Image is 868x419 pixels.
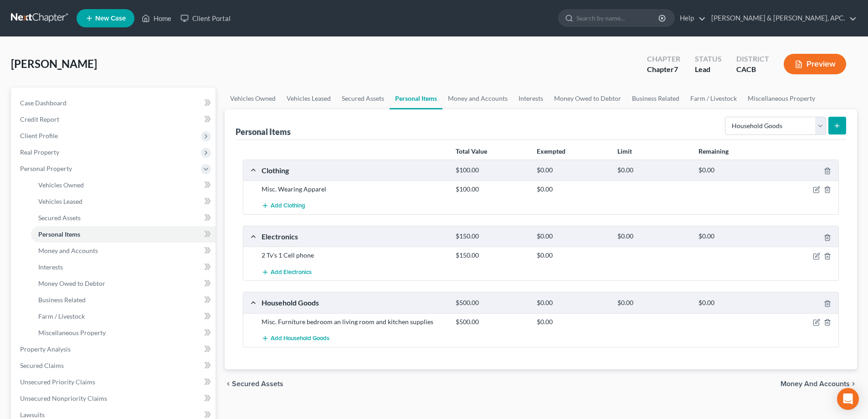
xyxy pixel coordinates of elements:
a: Money Owed to Debtor [549,88,627,109]
a: Secured Claims [13,357,216,374]
span: Add Clothing [271,202,305,210]
a: Farm / Livestock [31,308,216,325]
div: Personal Items [236,126,291,137]
a: Interests [31,259,216,275]
span: Money and Accounts [781,380,850,388]
span: Farm / Livestock [38,312,85,320]
div: Misc. Wearing Apparel [257,185,451,194]
div: Clothing [257,166,451,175]
a: Miscellaneous Property [31,325,216,341]
div: 2 Tv's 1 Cell phone [257,251,451,260]
a: Help [675,10,706,26]
strong: Remaining [699,147,729,155]
span: 7 [674,65,678,73]
span: Money and Accounts [38,247,98,254]
a: Property Analysis [13,341,216,357]
a: Vehicles Owned [31,177,216,193]
span: Real Property [20,148,59,156]
button: chevron_left Secured Assets [225,380,283,388]
a: Secured Assets [336,88,390,109]
a: Personal Items [390,88,442,109]
a: Vehicles Owned [225,88,281,109]
button: Preview [784,54,846,74]
a: Vehicles Leased [281,88,336,109]
div: $100.00 [451,185,532,194]
div: $500.00 [451,317,532,326]
div: $0.00 [532,251,613,260]
a: Vehicles Leased [31,193,216,210]
div: Misc. Furniture bedroom an living room and kitchen supplies [257,317,451,326]
button: Add Electronics [262,264,312,280]
div: $0.00 [694,232,775,241]
input: Search by name... [576,10,660,26]
span: Unsecured Priority Claims [20,378,95,386]
span: Interests [38,263,63,271]
a: Money Owed to Debtor [31,275,216,292]
span: Miscellaneous Property [38,329,106,336]
a: [PERSON_NAME] & [PERSON_NAME], APC. [707,10,857,26]
span: Personal Property [20,165,72,172]
div: $150.00 [451,232,532,241]
a: Case Dashboard [13,95,216,111]
div: $0.00 [532,185,613,194]
strong: Limit [617,147,632,155]
a: Unsecured Nonpriority Claims [13,390,216,407]
div: $0.00 [613,166,693,175]
span: Secured Assets [38,214,81,222]
div: Chapter [647,64,680,75]
a: Farm / Livestock [685,88,742,109]
a: Client Portal [176,10,235,26]
a: Personal Items [31,226,216,243]
i: chevron_right [850,380,857,388]
div: $0.00 [532,317,613,326]
button: Add Clothing [262,197,305,214]
span: Add Electronics [271,269,312,276]
span: Property Analysis [20,345,71,353]
div: $0.00 [613,299,693,307]
a: Money and Accounts [442,88,513,109]
span: Secured Assets [232,380,283,388]
strong: Exempted [537,147,565,155]
a: Business Related [627,88,685,109]
span: Lawsuits [20,411,45,419]
a: Miscellaneous Property [742,88,821,109]
div: Household Goods [257,298,451,307]
div: Electronics [257,232,451,241]
div: $150.00 [451,251,532,260]
div: $0.00 [532,232,613,241]
div: $0.00 [532,299,613,307]
span: Vehicles Leased [38,197,82,205]
div: $0.00 [613,232,693,241]
a: Secured Assets [31,210,216,226]
span: Unsecured Nonpriority Claims [20,394,107,402]
a: Money and Accounts [31,243,216,259]
div: $100.00 [451,166,532,175]
span: Credit Report [20,115,59,123]
button: Money and Accounts chevron_right [781,380,857,388]
span: Money Owed to Debtor [38,279,105,287]
span: New Case [95,15,126,22]
span: Personal Items [38,230,80,238]
a: Business Related [31,292,216,308]
div: Chapter [647,54,680,64]
button: Add Household Goods [262,330,329,347]
span: Client Profile [20,132,58,140]
a: Interests [513,88,549,109]
div: Open Intercom Messenger [837,388,859,410]
div: District [736,54,769,64]
span: Case Dashboard [20,99,67,107]
div: Lead [695,64,722,75]
span: Vehicles Owned [38,181,84,189]
a: Unsecured Priority Claims [13,374,216,390]
strong: Total Value [456,147,487,155]
div: CACB [736,64,769,75]
i: chevron_left [225,380,232,388]
div: $500.00 [451,299,532,307]
span: Add Household Goods [271,335,329,342]
a: Home [137,10,176,26]
div: Status [695,54,722,64]
div: $0.00 [694,299,775,307]
span: [PERSON_NAME] [11,57,97,70]
div: $0.00 [694,166,775,175]
span: Business Related [38,296,86,304]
